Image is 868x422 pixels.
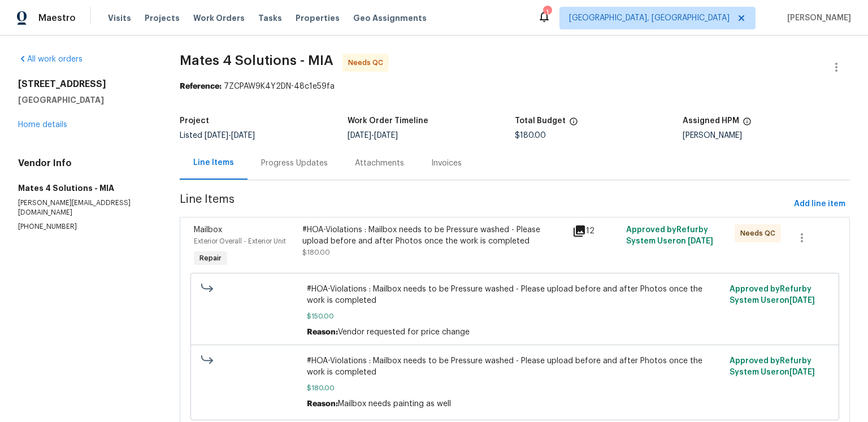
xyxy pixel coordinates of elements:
[38,12,76,24] span: Maestro
[569,12,730,24] span: [GEOGRAPHIC_DATA], [GEOGRAPHIC_DATA]
[145,12,180,24] span: Projects
[18,182,153,194] h5: Mates 4 Solutions - MIA
[626,226,713,245] span: Approved by Refurby System User on
[789,297,815,304] span: [DATE]
[302,249,330,256] span: $180.00
[195,253,226,264] span: Repair
[743,117,752,132] span: The hpm assigned to this work order.
[258,14,282,22] span: Tasks
[180,194,789,215] span: Line Items
[374,132,398,140] span: [DATE]
[348,117,428,125] h5: Work Order Timeline
[307,400,338,408] span: Reason:
[194,238,286,245] span: Exterior Overall - Exterior Unit
[794,197,845,211] span: Add line item
[193,12,245,24] span: Work Orders
[348,57,388,68] span: Needs QC
[18,222,153,232] p: [PHONE_NUMBER]
[302,224,566,247] div: #HOA-Violations : Mailbox needs to be Pressure washed - Please upload before and after Photos onc...
[231,132,255,140] span: [DATE]
[789,194,850,215] button: Add line item
[296,12,340,24] span: Properties
[572,224,620,238] div: 12
[205,132,255,140] span: -
[307,284,723,306] span: #HOA-Violations : Mailbox needs to be Pressure washed - Please upload before and after Photos onc...
[688,237,713,245] span: [DATE]
[543,7,551,18] div: 1
[18,55,83,63] a: All work orders
[348,132,398,140] span: -
[348,132,371,140] span: [DATE]
[180,82,222,90] b: Reference:
[355,158,404,169] div: Attachments
[431,158,462,169] div: Invoices
[338,400,451,408] span: Mailbox needs painting as well
[205,132,228,140] span: [DATE]
[18,198,153,217] p: [PERSON_NAME][EMAIL_ADDRESS][DOMAIN_NAME]
[338,328,470,336] span: Vendor requested for price change
[261,158,328,169] div: Progress Updates
[180,117,209,125] h5: Project
[683,132,850,140] div: [PERSON_NAME]
[783,12,851,24] span: [PERSON_NAME]
[353,12,427,24] span: Geo Assignments
[515,117,566,125] h5: Total Budget
[307,382,723,394] span: $180.00
[730,357,815,376] span: Approved by Refurby System User on
[180,81,850,92] div: 7ZCPAW9K4Y2DN-48c1e59fa
[515,132,546,140] span: $180.00
[569,117,578,132] span: The total cost of line items that have been proposed by Opendoor. This sum includes line items th...
[307,328,338,336] span: Reason:
[307,355,723,378] span: #HOA-Violations : Mailbox needs to be Pressure washed - Please upload before and after Photos onc...
[108,12,131,24] span: Visits
[193,157,234,168] div: Line Items
[730,285,815,304] span: Approved by Refurby System User on
[194,226,222,234] span: Mailbox
[18,158,153,169] h4: Vendor Info
[683,117,739,125] h5: Assigned HPM
[18,94,153,106] h5: [GEOGRAPHIC_DATA]
[180,54,333,67] span: Mates 4 Solutions - MIA
[740,228,780,239] span: Needs QC
[18,121,67,129] a: Home details
[307,311,723,322] span: $150.00
[789,368,815,376] span: [DATE]
[18,79,153,90] h2: [STREET_ADDRESS]
[180,132,255,140] span: Listed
